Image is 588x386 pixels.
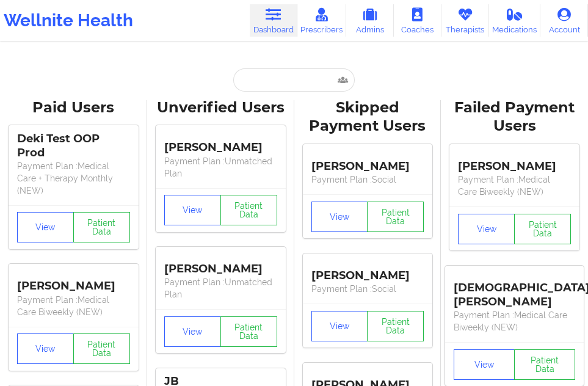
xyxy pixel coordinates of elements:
[489,4,540,37] a: Medications
[303,98,433,136] div: Skipped Payment Users
[220,195,277,225] button: Patient Data
[458,214,515,244] button: View
[394,4,441,37] a: Coaches
[164,276,277,300] p: Payment Plan : Unmatched Plan
[458,173,571,198] p: Payment Plan : Medical Care Biweekly (NEW)
[311,202,368,232] button: View
[164,155,277,180] p: Payment Plan : Unmatched Plan
[311,260,424,283] div: [PERSON_NAME]
[73,333,130,364] button: Patient Data
[164,316,221,347] button: View
[449,98,579,136] div: Failed Payment Users
[454,272,575,309] div: [DEMOGRAPHIC_DATA][PERSON_NAME]
[164,195,221,225] button: View
[454,349,515,380] button: View
[311,283,424,295] p: Payment Plan : Social
[311,311,368,341] button: View
[514,349,575,380] button: Patient Data
[367,311,424,341] button: Patient Data
[17,333,74,364] button: View
[17,294,130,318] p: Payment Plan : Medical Care Biweekly (NEW)
[164,132,277,155] div: [PERSON_NAME]
[17,132,130,160] div: Deki Test OOP Prod
[514,214,571,244] button: Patient Data
[220,316,277,347] button: Patient Data
[17,160,130,197] p: Payment Plan : Medical Care + Therapy Monthly (NEW)
[346,4,394,37] a: Admins
[17,271,130,294] div: [PERSON_NAME]
[441,4,489,37] a: Therapists
[297,4,346,37] a: Prescribers
[250,4,297,37] a: Dashboard
[164,253,277,276] div: [PERSON_NAME]
[17,212,74,242] button: View
[73,212,130,242] button: Patient Data
[454,309,575,333] p: Payment Plan : Medical Care Biweekly (NEW)
[9,98,139,117] div: Paid Users
[311,173,424,186] p: Payment Plan : Social
[156,98,286,117] div: Unverified Users
[367,202,424,232] button: Patient Data
[458,150,571,173] div: [PERSON_NAME]
[311,150,424,173] div: [PERSON_NAME]
[540,4,588,37] a: Account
